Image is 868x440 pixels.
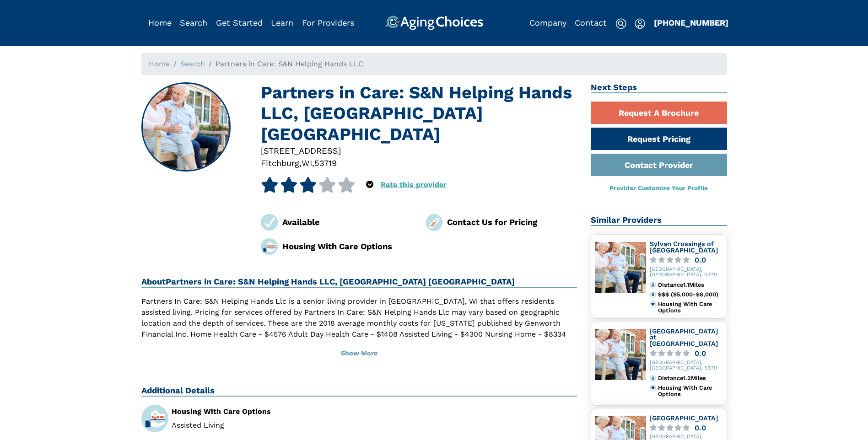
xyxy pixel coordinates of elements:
[658,282,722,288] div: Distance 1.1 Miles
[609,184,708,192] a: Provider Customize Your Profile
[650,301,656,307] img: primary.svg
[615,18,626,29] img: search-icon.svg
[149,59,170,68] a: Home
[650,267,723,279] div: [GEOGRAPHIC_DATA], [GEOGRAPHIC_DATA], 53711
[312,158,314,168] span: ,
[302,18,354,27] a: For Providers
[180,16,207,30] div: Popover trigger
[650,375,656,381] img: distance.svg
[180,59,205,68] a: Search
[650,257,723,263] a: 0.0
[261,82,577,145] h1: Partners in Care: S&N Helping Hands LLC, [GEOGRAPHIC_DATA] [GEOGRAPHIC_DATA]
[635,18,645,29] img: user-icon.svg
[141,386,577,397] h2: Additional Details
[172,408,352,415] div: Housing With Care Options
[302,158,312,168] span: WI
[381,180,447,189] a: Rate this provider
[650,327,718,347] a: [GEOGRAPHIC_DATA] at [GEOGRAPHIC_DATA]
[447,216,577,228] div: Contact Us for Pricing
[591,82,727,93] h2: Next Steps
[141,53,727,75] nav: breadcrumb
[695,257,706,263] div: 0.0
[366,177,373,193] div: Popover trigger
[148,18,172,27] a: Home
[299,158,302,168] span: ,
[654,18,728,27] a: [PHONE_NUMBER]
[282,216,412,228] div: Available
[575,18,607,27] a: Contact
[591,102,727,124] a: Request A Brochure
[261,158,299,168] span: Fitchburg
[650,240,718,254] a: Sylvan Crossings of [GEOGRAPHIC_DATA]
[650,282,656,288] img: distance.svg
[650,360,723,372] div: [GEOGRAPHIC_DATA], [GEOGRAPHIC_DATA], 53711
[695,350,706,357] div: 0.0
[650,424,723,431] a: 0.0
[650,385,656,391] img: primary.svg
[141,296,577,351] p: Partners In Care: S&N Helping Hands Llc is a senior living provider in [GEOGRAPHIC_DATA], Wi that...
[695,424,706,431] div: 0.0
[282,240,412,252] div: Housing With Care Options
[650,291,656,298] img: cost.svg
[172,422,352,429] li: Assisted Living
[591,215,727,226] h2: Similar Providers
[141,343,577,364] button: Show More
[180,18,207,27] a: Search
[314,157,337,169] div: 53719
[216,18,263,27] a: Get Started
[216,59,363,68] span: Partners in Care: S&N Helping Hands LLC
[658,385,722,398] div: Housing With Care Options
[141,277,577,288] h2: About Partners in Care: S&N Helping Hands LLC, [GEOGRAPHIC_DATA] [GEOGRAPHIC_DATA]
[650,414,718,422] a: [GEOGRAPHIC_DATA]
[635,16,645,30] div: Popover trigger
[658,301,722,314] div: Housing With Care Options
[658,375,722,381] div: Distance 1.2 Miles
[385,16,483,30] img: AgingChoices
[591,154,727,176] a: Contact Provider
[529,18,566,27] a: Company
[658,291,722,298] div: $$$ ($5,000-$8,000)
[142,83,230,171] img: Partners in Care: S&N Helping Hands LLC, Fitchburg WI
[261,145,577,157] div: [STREET_ADDRESS]
[591,128,727,150] a: Request Pricing
[650,350,723,357] a: 0.0
[271,18,293,27] a: Learn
